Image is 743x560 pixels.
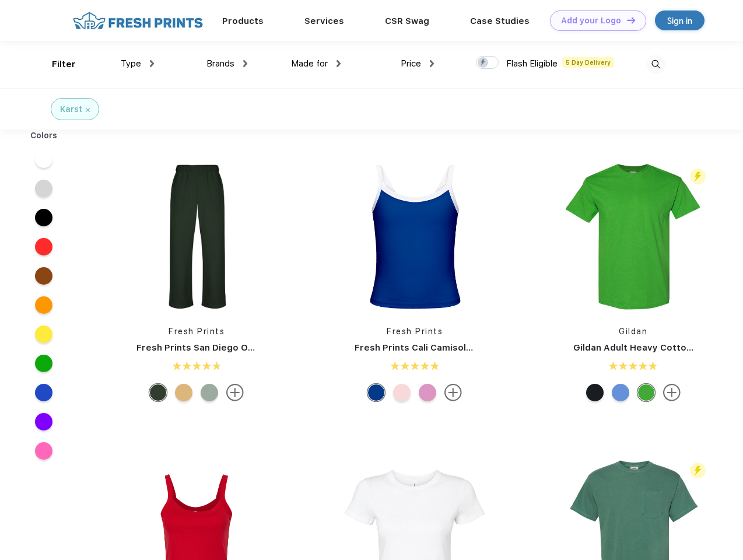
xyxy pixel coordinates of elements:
[663,384,681,401] img: more.svg
[52,58,76,71] div: Filter
[86,108,90,112] img: filter_cancel.svg
[573,342,725,353] a: Gildan Adult Heavy Cotton T-Shirt
[619,327,647,336] a: Gildan
[69,10,206,31] img: fo%20logo%202.webp
[690,463,706,478] img: flash_active_toggle.svg
[387,327,443,336] a: Fresh Prints
[586,384,604,401] div: Dark Heather
[655,10,705,30] a: Sign in
[506,58,558,69] span: Flash Eligible
[367,384,385,401] div: Royal Blue White
[562,57,614,68] span: 5 Day Delivery
[637,384,655,401] div: Electric Green
[355,342,491,353] a: Fresh Prints Cali Camisole Top
[612,384,629,401] div: Carolina Blue
[243,60,247,67] img: dropdown.png
[169,327,225,336] a: Fresh Prints
[149,384,167,401] div: Forest Green mto
[226,384,244,401] img: more.svg
[690,169,706,184] img: flash_active_toggle.svg
[201,384,218,401] div: Sage Green mto
[430,60,434,67] img: dropdown.png
[444,384,462,401] img: more.svg
[667,14,692,27] div: Sign in
[175,384,192,401] div: Bahama Yellow mto
[121,58,141,69] span: Type
[646,55,665,74] img: desktop_search.svg
[337,159,492,314] img: func=resize&h=266
[206,58,234,69] span: Brands
[393,384,411,401] div: Baby Pink
[291,58,328,69] span: Made for
[22,129,66,142] div: Colors
[627,17,635,23] img: DT
[304,16,344,26] a: Services
[119,159,274,314] img: func=resize&h=266
[556,159,711,314] img: func=resize&h=266
[222,16,264,26] a: Products
[419,384,436,401] div: Light Purple
[385,16,429,26] a: CSR Swag
[561,16,621,26] div: Add your Logo
[401,58,421,69] span: Price
[150,60,154,67] img: dropdown.png
[337,60,341,67] img: dropdown.png
[136,342,381,353] a: Fresh Prints San Diego Open Heavyweight Sweatpants
[60,103,82,116] div: Karst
